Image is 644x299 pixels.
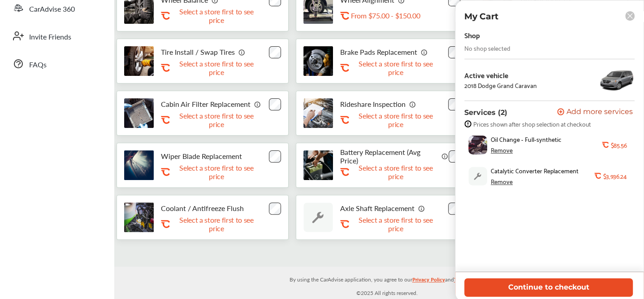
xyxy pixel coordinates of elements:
[409,101,416,108] img: info_icon_vector.svg
[557,108,635,117] a: Add more services
[172,215,261,233] p: Select a store first to see price
[491,167,579,174] span: Catalytic Converter Replacement
[172,59,261,76] p: Select a store first to see price
[603,172,627,180] b: $3,936.24
[566,108,633,117] span: Add more services
[464,44,510,52] div: No shop selected
[303,98,333,128] img: rideshare-visual-inspection-thumb.jpg
[464,29,480,41] div: Shop
[172,7,261,24] p: Select a store first to see price
[254,101,261,108] img: info_icon_vector.svg
[464,82,537,89] div: 2018 Dodge Grand Caravan
[464,120,471,128] img: info-strock.ef5ea3fe.svg
[303,46,333,76] img: brake-pads-replacement-thumb.jpg
[418,205,425,212] img: info_icon_vector.svg
[351,11,420,20] p: From $75.00 - $150.00
[351,111,441,128] p: Select a store first to see price
[8,52,105,75] a: FAQs
[412,274,445,288] a: Privacy Policy
[340,100,406,108] p: Rideshare Inspection
[124,150,154,180] img: thumb_Wipers.jpg
[468,136,487,154] img: oil-change-thumb.jpg
[303,202,333,232] img: default_wrench_icon.d1a43860.svg
[8,24,105,48] a: Invite Friends
[161,204,244,212] p: Coolant / Antifreeze Flush
[464,11,498,22] p: My Cart
[340,148,438,165] p: Battery Replacement (Avg Price)
[464,278,633,297] button: Continue to checkout
[340,48,417,56] p: Brake Pads Replacement
[29,31,71,43] span: Invite Friends
[161,48,235,56] p: Tire Install / Swap Tires
[610,141,627,149] b: $85.56
[464,108,507,117] p: Services (2)
[29,59,47,71] span: FAQs
[491,178,513,185] div: Remove
[599,66,635,93] img: 12511_st0640_046.jpg
[161,100,251,108] p: Cabin Air Filter Replacement
[464,71,537,79] div: Active vehicle
[351,59,441,76] p: Select a store first to see price
[124,46,154,76] img: tire-install-swap-tires-thumb.jpg
[491,146,513,154] div: Remove
[124,98,154,128] img: cabin-air-filter-replacement-thumb.jpg
[351,163,441,180] p: Select a store first to see price
[491,136,562,143] span: Oil Change - Full-synthetic
[172,163,261,180] p: Select a store first to see price
[468,167,487,185] img: default_wrench_icon.d1a43860.svg
[473,120,591,128] span: Prices shown after shop selection at checkout
[29,4,75,15] span: CarAdvise 360
[351,215,441,233] p: Select a store first to see price
[303,150,333,180] img: battery-replacement-thumb.jpg
[557,108,633,117] button: Add more services
[340,204,415,212] p: Axle Shaft Replacement
[124,202,154,232] img: engine-cooling-thumb.jpg
[421,48,428,56] img: info_icon_vector.svg
[454,274,485,288] a: Terms of Use
[161,152,242,160] p: Wiper Blade Replacement
[441,153,449,160] img: info_icon_vector.svg
[172,111,261,128] p: Select a store first to see price
[238,48,246,56] img: info_icon_vector.svg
